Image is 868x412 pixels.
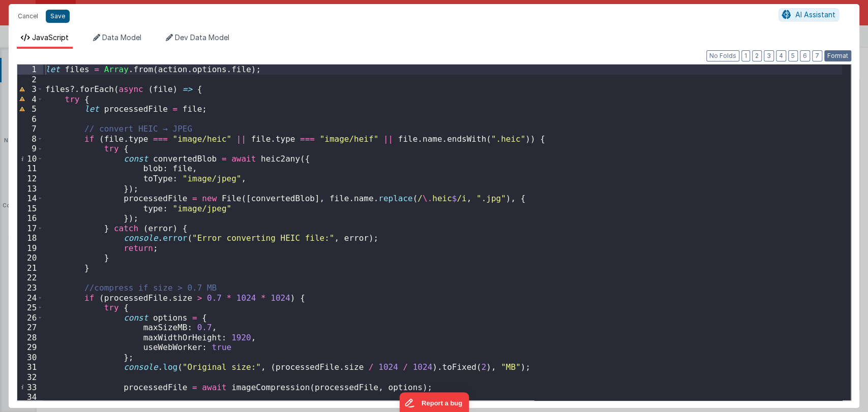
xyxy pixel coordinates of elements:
div: 5 [17,104,43,114]
span: AI Assistant [795,10,835,19]
button: 4 [776,50,786,61]
div: 24 [17,293,43,303]
button: 5 [788,50,798,61]
button: 3 [764,50,774,61]
div: 18 [17,233,43,243]
div: 9 [17,144,43,154]
button: AI Assistant [779,8,839,21]
div: 1 [17,65,43,75]
button: 1 [741,50,750,61]
div: 30 [17,353,43,363]
button: Format [824,50,851,61]
button: 6 [800,50,810,61]
div: 20 [17,253,43,263]
button: Cancel [13,9,43,23]
div: 32 [17,372,43,383]
div: 33 [17,383,43,393]
div: 2 [17,75,43,85]
div: 7 [17,124,43,134]
div: 11 [17,164,43,174]
div: 13 [17,184,43,194]
div: 8 [17,134,43,144]
button: 2 [752,50,762,61]
div: 17 [17,224,43,234]
div: 29 [17,342,43,353]
div: 4 [17,94,43,105]
span: Dev Data Model [175,33,229,42]
div: 27 [17,323,43,333]
div: 16 [17,213,43,224]
div: 25 [17,303,43,313]
div: 14 [17,194,43,204]
div: 10 [17,154,43,164]
div: 22 [17,273,43,283]
span: Data Model [102,33,141,42]
div: 34 [17,392,43,402]
span: JavaScript [32,33,69,42]
div: 26 [17,313,43,323]
div: 28 [17,333,43,343]
div: 3 [17,84,43,94]
div: 23 [17,283,43,293]
button: No Folds [706,50,739,61]
div: 19 [17,243,43,253]
div: 12 [17,174,43,184]
button: Save [46,10,70,23]
div: 31 [17,362,43,372]
div: 15 [17,204,43,214]
div: 21 [17,263,43,273]
div: 6 [17,114,43,124]
button: 7 [812,50,822,61]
